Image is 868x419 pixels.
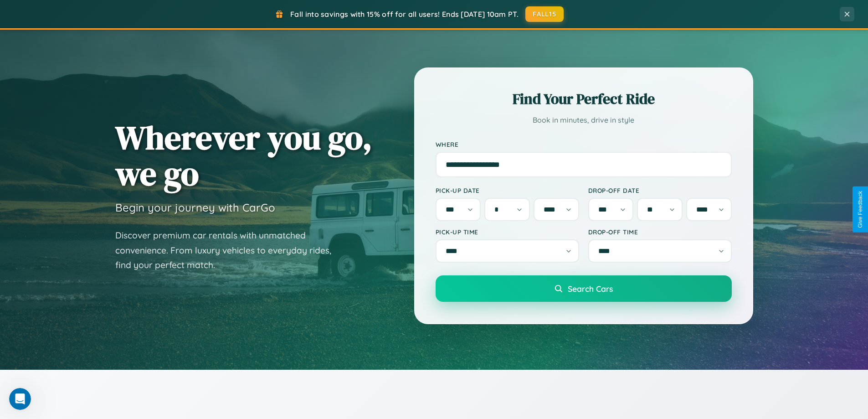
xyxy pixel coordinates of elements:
button: FALL15 [525,6,564,22]
span: Fall into savings with 15% off for all users! Ends [DATE] 10am PT. [290,10,519,19]
span: Search Cars [568,284,613,294]
iframe: Intercom live chat [9,388,31,410]
h2: Find Your Perfect Ride [436,89,732,109]
label: Pick-up Date [436,186,579,194]
label: Drop-off Date [588,186,732,194]
div: Give Feedback [857,191,863,228]
h3: Begin your journey with CarGo [115,201,275,214]
label: Drop-off Time [588,228,732,236]
label: Where [436,140,732,148]
label: Pick-up Time [436,228,579,236]
h1: Wherever you go, we go [115,119,372,191]
p: Discover premium car rentals with unmatched convenience. From luxury vehicles to everyday rides, ... [115,228,343,273]
p: Book in minutes, drive in style [436,114,732,127]
button: Search Cars [436,275,732,302]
